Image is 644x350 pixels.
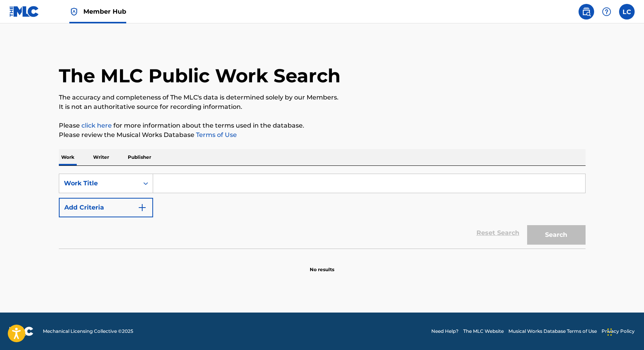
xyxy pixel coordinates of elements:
[431,328,459,335] a: Need Help?
[579,4,594,20] a: Public Search
[59,121,586,130] p: Please for more information about the terms used in the database.
[599,4,614,20] div: Help
[64,179,134,188] div: Work Title
[310,257,334,273] p: No results
[125,149,154,165] p: Publisher
[91,149,111,165] p: Writer
[59,64,341,87] h1: The MLC Public Work Search
[582,7,591,16] img: search
[607,320,612,344] div: Drag
[602,7,611,16] img: help
[194,131,237,139] a: Terms of Use
[138,203,147,212] img: 9d2ae6d4665cec9f34b9.svg
[619,4,635,20] div: User Menu
[81,122,112,129] a: click here
[83,7,126,16] span: Member Hub
[605,313,644,350] iframe: Chat Widget
[602,328,635,335] a: Privacy Policy
[59,174,586,249] form: Search Form
[9,327,34,336] img: logo
[463,328,504,335] a: The MLC Website
[622,229,644,292] iframe: Resource Center
[59,198,153,217] button: Add Criteria
[43,328,133,335] span: Mechanical Licensing Collective © 2025
[59,93,586,102] p: The accuracy and completeness of The MLC's data is determined solely by our Members.
[59,102,586,112] p: It is not an authoritative source for recording information.
[508,328,597,335] a: Musical Works Database Terms of Use
[69,7,79,16] img: Top Rightsholder
[59,130,586,140] p: Please review the Musical Works Database
[59,149,77,165] p: Work
[9,6,39,17] img: MLC Logo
